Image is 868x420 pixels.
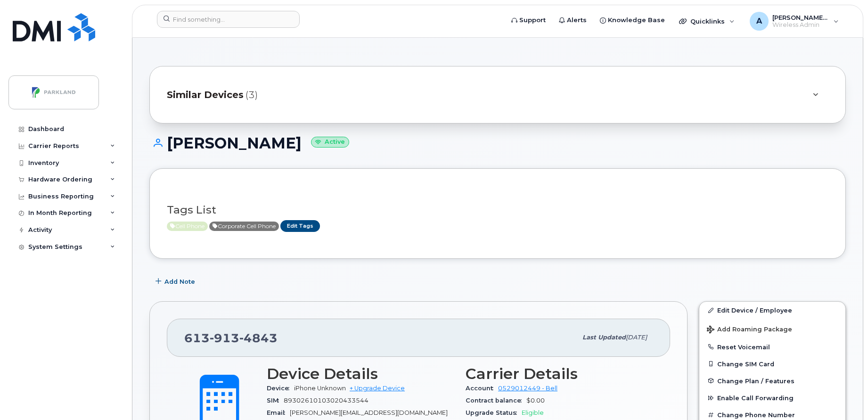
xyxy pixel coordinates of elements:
[699,302,845,319] a: Edit Device / Employee
[699,355,845,372] button: Change SIM Card
[167,88,244,102] span: Similar Devices
[164,277,195,286] span: Add Note
[167,222,208,231] span: Active
[246,88,258,102] span: (3)
[267,365,454,382] h3: Device Details
[699,389,845,406] button: Enable Call Forwarding
[167,204,828,216] h3: Tags List
[582,334,626,341] span: Last updated
[184,331,278,345] span: 613
[522,409,544,416] span: Eligible
[717,395,794,402] span: Enable Call Forwarding
[280,220,320,232] a: Edit Tags
[707,326,792,335] span: Add Roaming Package
[267,397,284,404] span: SIM
[149,273,203,290] button: Add Note
[466,365,653,382] h3: Carrier Details
[466,397,526,404] span: Contract balance
[498,385,557,392] a: 0529012449 - Bell
[466,385,498,392] span: Account
[717,377,794,384] span: Change Plan / Features
[239,331,278,345] span: 4843
[290,409,448,416] span: [PERSON_NAME][EMAIL_ADDRESS][DOMAIN_NAME]
[210,331,239,345] span: 913
[350,385,405,392] a: + Upgrade Device
[526,397,545,404] span: $0.00
[284,397,368,404] span: 89302610103020433544
[699,372,845,389] button: Change Plan / Features
[294,385,346,392] span: iPhone Unknown
[149,135,846,151] h1: [PERSON_NAME]
[699,319,845,338] button: Add Roaming Package
[267,409,290,416] span: Email
[311,137,349,148] small: Active
[626,334,647,341] span: [DATE]
[267,385,294,392] span: Device
[699,338,845,355] button: Reset Voicemail
[466,409,522,416] span: Upgrade Status
[209,222,279,231] span: Active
